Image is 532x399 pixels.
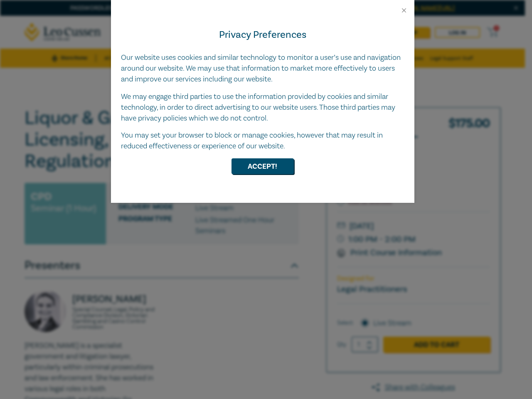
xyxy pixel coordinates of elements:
h4: Privacy Preferences [121,27,404,42]
button: Accept! [232,158,294,174]
p: We may engage third parties to use the information provided by cookies and similar technology, in... [121,91,404,124]
button: Close [400,7,408,14]
p: You may set your browser to block or manage cookies, however that may result in reduced effective... [121,130,404,152]
p: Our website uses cookies and similar technology to monitor a user’s use and navigation around our... [121,52,404,85]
